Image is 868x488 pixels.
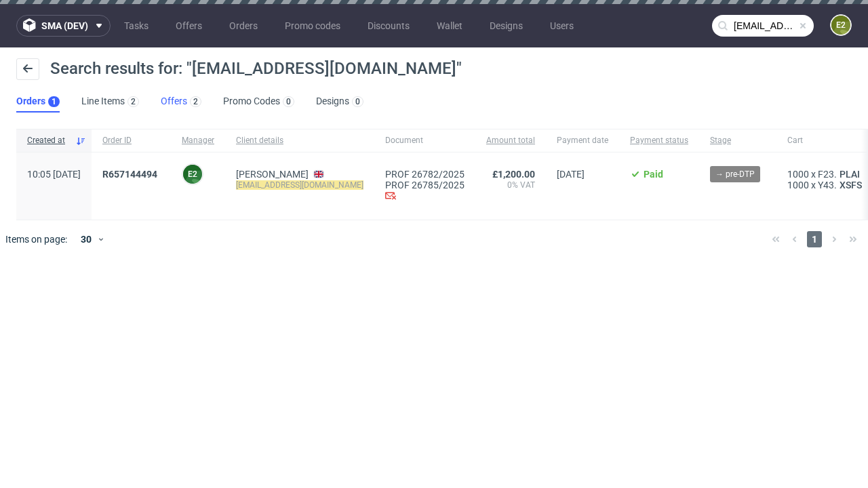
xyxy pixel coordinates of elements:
span: Payment status [630,135,688,146]
a: Discounts [359,15,418,37]
a: Offers2 [161,91,201,113]
figcaption: e2 [183,165,202,184]
span: 0% VAT [486,180,535,190]
div: 30 [73,230,97,249]
span: Document [385,135,465,146]
div: 2 [131,97,136,106]
span: F23. [818,169,837,180]
a: Line Items2 [81,91,139,113]
div: x [787,169,865,180]
a: Tasks [116,15,157,37]
a: Orders [221,15,266,37]
a: Orders1 [16,91,60,113]
a: PROF 26785/2025 [385,180,465,190]
span: 1000 [787,169,809,180]
div: 0 [355,97,360,106]
span: Client details [236,135,363,146]
div: x [787,180,865,190]
span: Amount total [486,135,535,146]
a: Promo Codes0 [223,91,294,113]
span: Y43. [818,180,837,190]
div: 2 [193,97,198,106]
a: Promo codes [277,15,349,37]
span: Paid [644,169,663,180]
a: [PERSON_NAME] [236,169,309,180]
span: Items on page: [5,232,67,246]
span: [DATE] [557,169,585,180]
a: Designs [481,15,531,37]
span: 1000 [787,180,809,190]
span: Cart [787,135,865,146]
a: PROF 26782/2025 [385,169,465,180]
a: Offers [167,15,210,37]
a: XSFS [837,180,865,190]
mark: [EMAIL_ADDRESS][DOMAIN_NAME] [236,180,363,190]
span: Stage [710,135,766,146]
div: 1 [52,97,56,106]
span: Manager [182,135,214,146]
span: Order ID [102,135,160,146]
span: R657144494 [102,169,157,180]
span: → pre-DTP [715,168,755,180]
a: PLAI [837,169,863,180]
figcaption: e2 [831,16,850,35]
span: £1,200.00 [492,169,535,180]
button: sma (dev) [16,15,111,37]
span: 10:05 [DATE] [27,169,81,180]
span: 1 [807,231,822,247]
a: Designs0 [316,91,363,113]
span: Created at [27,135,70,146]
span: Search results for: "[EMAIL_ADDRESS][DOMAIN_NAME]" [50,59,462,78]
div: 0 [286,97,291,106]
a: Users [542,15,582,37]
a: Wallet [429,15,471,37]
a: R657144494 [102,169,160,180]
span: sma (dev) [41,21,88,30]
span: Payment date [557,135,608,146]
